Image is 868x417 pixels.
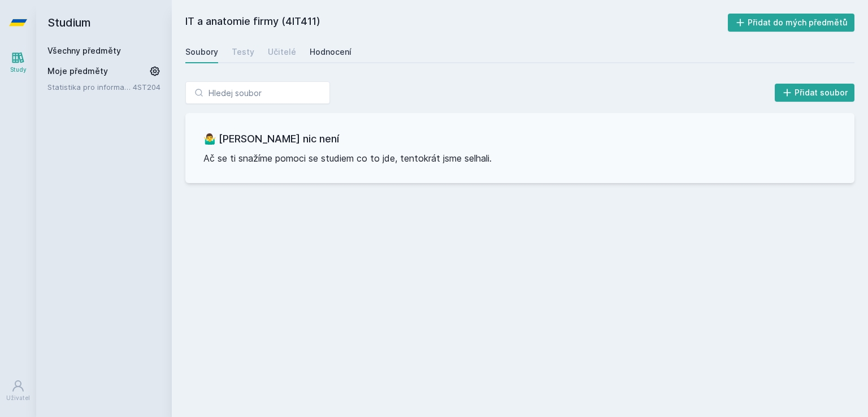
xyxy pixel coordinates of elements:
[185,14,728,32] h2: IT a anatomie firmy (4IT411)
[10,66,27,74] div: Study
[268,41,296,63] a: Učitelé
[6,394,30,402] div: Uživatel
[185,46,218,58] div: Soubory
[232,46,254,58] div: Testy
[203,151,836,165] p: Ač se ti snažíme pomoci se studiem co to jde, tentokrát jsme selhali.
[47,66,108,77] span: Moje předměty
[133,82,160,92] a: 4ST204
[728,14,855,32] button: Přidat do mých předmětů
[47,46,121,55] a: Všechny předměty
[310,41,351,63] a: Hodnocení
[2,45,34,80] a: Study
[232,41,254,63] a: Testy
[47,81,133,93] a: Statistika pro informatiky
[310,46,351,58] div: Hodnocení
[203,131,836,147] h3: 🤷‍♂️ [PERSON_NAME] nic není
[185,81,330,104] input: Hledej soubor
[268,46,296,58] div: Učitelé
[775,84,855,102] button: Přidat soubor
[2,373,34,408] a: Uživatel
[185,41,218,63] a: Soubory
